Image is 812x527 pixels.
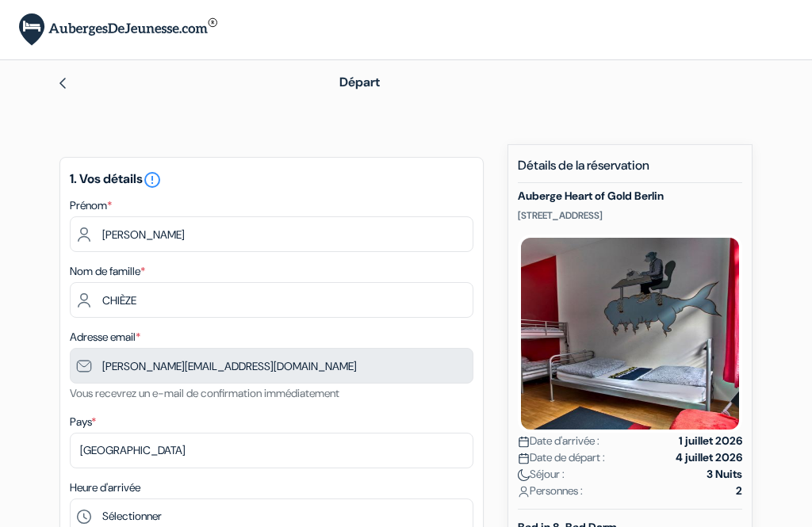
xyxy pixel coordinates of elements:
[70,282,473,318] input: Entrer le nom de famille
[518,483,583,499] span: Personnes :
[19,13,217,46] img: AubergesDeJeunesse.com
[143,170,162,189] i: error_outline
[70,414,96,430] label: Pays
[518,466,565,483] span: Séjour :
[518,486,530,498] img: user_icon.svg
[679,433,742,449] strong: 1 juillet 2026
[676,449,742,466] strong: 4 juillet 2026
[518,433,599,449] span: Date d'arrivée :
[70,197,112,214] label: Prénom
[518,469,530,481] img: moon.svg
[70,216,473,252] input: Entrez votre prénom
[70,386,339,400] small: Vous recevrez un e-mail de confirmation immédiatement
[518,449,605,466] span: Date de départ :
[70,263,145,280] label: Nom de famille
[70,348,473,384] input: Entrer adresse e-mail
[70,329,140,346] label: Adresse email
[736,483,742,499] strong: 2
[518,453,530,464] img: calendar.svg
[143,170,162,187] a: error_outline
[518,209,742,222] p: [STREET_ADDRESS]
[339,74,380,90] span: Départ
[518,189,742,203] h5: Auberge Heart of Gold Berlin
[56,77,69,90] img: left_arrow.svg
[70,170,473,189] h5: 1. Vos détails
[518,436,530,448] img: calendar.svg
[707,466,742,483] strong: 3 Nuits
[518,158,742,183] h5: Détails de la réservation
[70,479,140,496] label: Heure d'arrivée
